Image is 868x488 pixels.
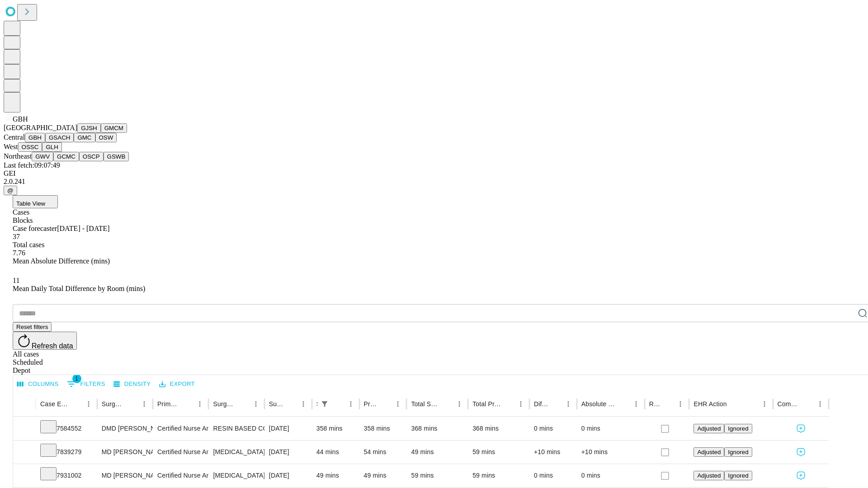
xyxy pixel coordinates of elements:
div: 7839279 [40,441,93,464]
span: Adjusted [697,425,721,432]
span: [DATE] - [DATE] [57,225,109,232]
div: 59 mins [472,441,525,464]
button: GWV [32,152,53,161]
button: Sort [502,398,514,410]
div: [MEDICAL_DATA] CA SCRN HI RISK [213,441,259,464]
div: 368 mins [472,417,525,440]
div: MD [PERSON_NAME] [102,464,148,487]
div: 0 mins [534,464,572,487]
button: Reset filters [13,322,52,332]
button: Show filters [65,377,108,391]
span: GBH [13,115,28,123]
div: [MEDICAL_DATA] CA SCRN NOT HI RSK [213,464,259,487]
button: Adjusted [693,471,724,480]
div: EHR Action [693,400,726,408]
button: OSCP [79,152,104,161]
button: Menu [250,398,262,410]
div: 2.0.241 [4,178,864,186]
div: 7584552 [40,417,93,440]
button: Adjusted [693,424,724,433]
button: Menu [514,398,527,410]
button: Density [111,377,153,391]
div: 59 mins [472,464,525,487]
button: Sort [237,398,250,410]
span: Table View [16,200,45,207]
span: Mean Daily Total Difference by Room (mins) [13,285,145,292]
span: Northeast [4,152,32,160]
button: Refresh data [13,332,77,350]
div: 368 mins [411,417,463,440]
button: OSW [95,133,117,142]
span: Last fetch: 09:07:49 [4,161,60,169]
span: @ [7,187,14,194]
div: Difference [534,400,548,408]
button: Sort [125,398,138,410]
button: Export [157,377,197,391]
span: Refresh data [32,342,73,350]
button: Ignored [724,447,752,457]
div: 44 mins [316,441,355,464]
button: Expand [18,421,31,437]
div: Total Predicted Duration [472,400,501,408]
button: GLH [42,142,61,152]
div: GEI [4,169,864,178]
button: Menu [630,398,642,410]
div: [DATE] [269,464,307,487]
div: 49 mins [316,464,355,487]
span: Adjusted [697,449,721,455]
button: Sort [617,398,630,410]
div: 49 mins [364,464,402,487]
button: Menu [297,398,310,410]
div: Total Scheduled Duration [411,400,439,408]
div: Surgery Date [269,400,283,408]
span: Central [4,133,25,141]
div: 0 mins [581,464,640,487]
button: Menu [562,398,575,410]
span: 11 [13,277,19,284]
button: OSSC [18,142,42,152]
div: RESIN BASED COMPOSITE 4/OR MORE SURFACES, ANTERIOR [213,417,259,440]
span: West [4,143,18,150]
div: 0 mins [534,417,572,440]
button: Menu [392,398,404,410]
button: Select columns [15,377,61,391]
button: Adjusted [693,447,724,457]
div: Certified Nurse Anesthetist [157,464,204,487]
div: +10 mins [581,441,640,464]
button: Sort [181,398,193,410]
div: Surgery Name [213,400,236,408]
button: @ [4,186,17,195]
div: MD [PERSON_NAME] [102,441,148,464]
div: Absolute Difference [581,400,616,408]
button: Sort [728,398,741,410]
span: 1 [72,374,81,383]
div: 54 mins [364,441,402,464]
div: Resolved in EHR [649,400,661,408]
div: Comments [778,400,800,408]
button: GBH [25,133,45,142]
div: 59 mins [411,464,463,487]
button: GMCM [101,123,127,133]
div: Certified Nurse Anesthetist [157,441,204,464]
span: Reset filters [16,324,48,330]
button: Show filters [318,398,331,410]
span: Mean Absolute Difference (mins) [13,257,110,265]
button: GJSH [77,123,101,133]
div: [DATE] [269,441,307,464]
button: GMC [74,133,95,142]
button: Sort [379,398,392,410]
button: Expand [18,468,31,484]
button: GCMC [53,152,79,161]
button: Menu [82,398,95,410]
button: Sort [661,398,674,410]
div: Predicted In Room Duration [364,400,378,408]
div: 358 mins [316,417,355,440]
button: Table View [13,195,58,208]
div: Primary Service [157,400,180,408]
button: Menu [674,398,687,410]
div: 1 active filter [318,398,331,410]
button: Ignored [724,471,752,480]
button: GSWB [104,152,129,161]
button: Sort [549,398,562,410]
div: Certified Nurse Anesthetist [157,417,204,440]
